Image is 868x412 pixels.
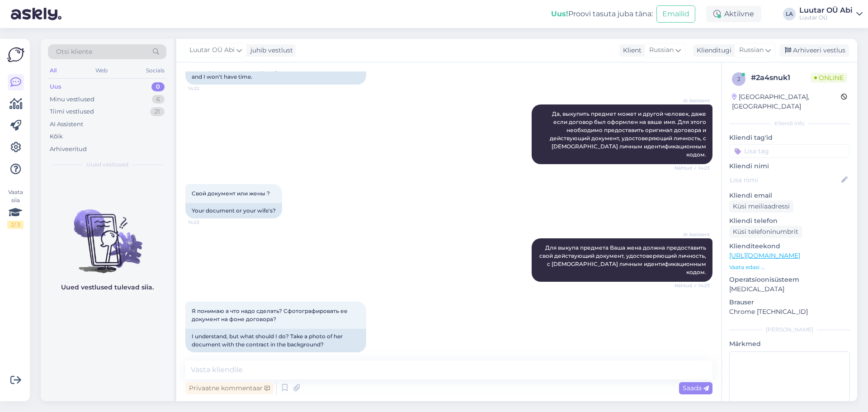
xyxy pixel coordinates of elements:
[188,85,222,92] span: 14:22
[94,65,109,76] div: Web
[150,107,165,116] div: 21
[247,46,293,55] div: juhib vestlust
[683,384,709,392] span: Saada
[799,7,863,21] a: Luutar OÜ AbiLuutar OÜ
[799,14,853,21] div: Luutar OÜ
[619,46,642,55] div: Klient
[693,46,731,55] div: Klienditugi
[779,44,849,57] div: Arhiveeri vestlus
[151,82,165,91] div: 0
[50,82,61,91] div: Uus
[50,107,94,116] div: Tiimi vestlused
[192,190,270,197] span: Свой документ или жены ?
[539,244,708,275] span: Для выкупа предмета Ваша жена должна предоставить свой действующий документ, удостоверяющий лично...
[61,283,154,292] p: Uued vestlused tulevad siia.
[675,165,710,171] span: Nähtud ✓ 14:23
[783,8,796,20] div: LA
[86,161,128,169] span: Uued vestlused
[729,242,850,251] p: Klienditeekond
[185,382,274,394] div: Privaatne kommentaar
[48,65,58,76] div: All
[551,9,653,19] div: Proovi tasuta juba täna:
[729,284,850,294] p: [MEDICAL_DATA]
[50,145,87,154] div: Arhiveeritud
[50,120,83,129] div: AI Assistent
[192,308,349,322] span: Я понимаю а что надо сделать? Сфотографировать ее документ на фоне договора?
[729,216,850,226] p: Kliendi telefon
[551,9,568,18] b: Uus!
[706,6,761,22] div: Aktiivne
[729,326,850,334] div: [PERSON_NAME]
[676,231,710,238] span: AI Assistent
[41,193,174,275] img: No chats
[729,263,850,271] p: Vaata edasi ...
[729,298,850,307] p: Brauser
[676,97,710,104] span: AI Assistent
[737,76,741,82] span: 2
[729,339,850,349] p: Märkmed
[730,175,840,185] input: Lisa nimi
[188,219,222,226] span: 14:23
[729,200,793,213] div: Küsi meiliaadressi
[550,110,708,158] span: Да, выкупить предмет может и другой человек, даже если договор был оформлен на ваше имя. Для этог...
[7,46,24,63] img: Askly Logo
[675,282,710,289] span: Nähtud ✓ 14:23
[152,95,165,104] div: 6
[185,61,366,85] div: Will my wife be able to buy it again? I'm at work until 7:00 PM and I won't have time.
[50,95,94,104] div: Minu vestlused
[656,5,695,23] button: Emailid
[7,221,24,229] div: 2 / 3
[729,307,850,317] p: Chrome [TECHNICAL_ID]
[729,144,850,158] input: Lisa tag
[56,47,92,57] span: Otsi kliente
[732,92,841,111] div: [GEOGRAPHIC_DATA], [GEOGRAPHIC_DATA]
[729,275,850,284] p: Operatsioonisüsteem
[729,191,850,200] p: Kliendi email
[729,251,800,260] a: [URL][DOMAIN_NAME]
[729,133,850,142] p: Kliendi tag'id
[7,188,24,229] div: Vaata siia
[751,72,811,83] div: # 2a4snuk1
[729,161,850,171] p: Kliendi nimi
[144,65,166,76] div: Socials
[729,226,802,238] div: Küsi telefoninumbrit
[185,203,282,218] div: Your document or your wife's?
[739,45,764,55] span: Russian
[799,7,853,14] div: Luutar OÜ Abi
[649,45,674,55] span: Russian
[729,119,850,128] div: Kliendi info
[185,329,366,352] div: I understand, but what should I do? Take a photo of her document with the contract in the backgro...
[811,73,847,83] span: Online
[50,132,63,141] div: Kõik
[189,45,235,55] span: Luutar OÜ Abi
